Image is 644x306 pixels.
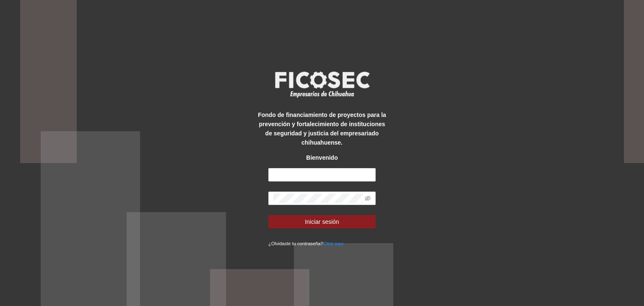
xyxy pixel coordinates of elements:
[258,112,386,146] strong: Fondo de financiamiento de proyectos para la prevención y fortalecimiento de instituciones de seg...
[305,217,339,226] span: Iniciar sesión
[306,154,338,161] strong: Bienvenido
[270,69,374,100] img: logo
[365,195,371,201] span: eye-invisible
[268,215,376,228] button: Iniciar sesión
[323,241,344,246] a: Click aqui
[268,241,343,246] small: ¿Olvidaste tu contraseña?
